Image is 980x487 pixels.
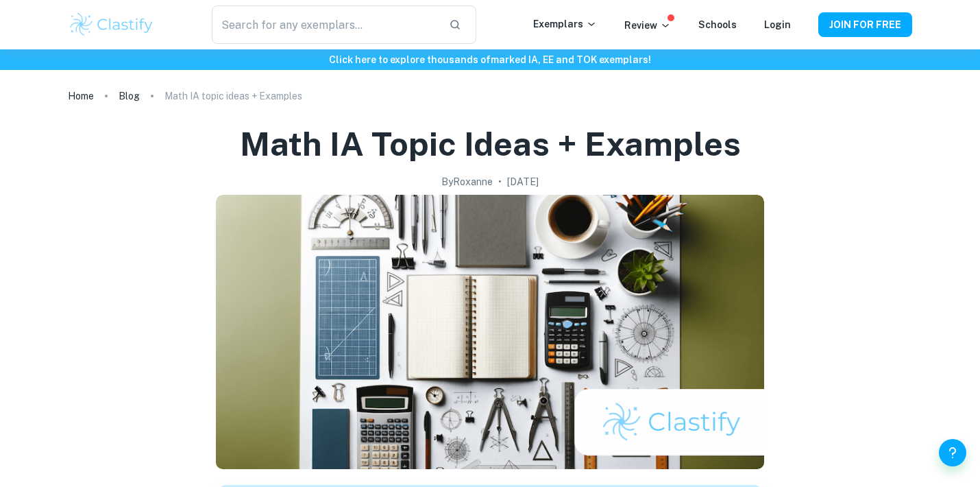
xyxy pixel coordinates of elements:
[164,88,302,104] p: Math IA topic ideas + Examples
[3,52,977,67] h6: Click here to explore thousands of marked IA, EE and TOK exemplars !
[68,86,94,106] a: Home
[939,439,966,466] button: Help and Feedback
[698,19,737,30] a: Schools
[533,16,597,32] p: Exemplars
[764,19,791,30] a: Login
[441,174,493,189] h2: By Roxanne
[119,86,140,106] a: Blog
[818,12,912,37] button: JOIN FOR FREE
[507,174,539,189] h2: [DATE]
[212,5,438,44] input: Search for any exemplars...
[624,18,671,33] p: Review
[498,174,502,189] p: •
[216,195,764,469] img: Math IA topic ideas + Examples cover image
[240,122,741,166] h1: Math IA topic ideas + Examples
[68,11,155,38] img: Clastify logo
